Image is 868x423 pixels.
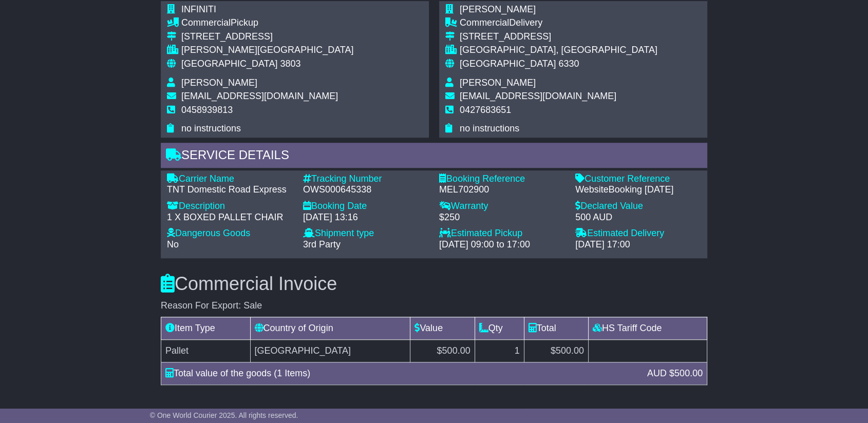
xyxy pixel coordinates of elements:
[439,212,565,223] div: $250
[575,212,701,223] div: 500 AUD
[439,184,565,196] div: MEL702900
[460,123,519,133] span: no instructions
[303,184,429,196] div: OWS000645338
[161,300,707,312] div: Reason For Export: Sale
[475,317,524,339] td: Qty
[303,174,429,185] div: Tracking Number
[280,59,300,69] span: 3803
[460,4,536,14] span: [PERSON_NAME]
[524,339,588,362] td: $500.00
[181,59,277,69] span: [GEOGRAPHIC_DATA]
[460,59,556,69] span: [GEOGRAPHIC_DATA]
[181,91,338,101] span: [EMAIL_ADDRESS][DOMAIN_NAME]
[181,4,216,14] span: INFINITI
[181,45,353,56] div: [PERSON_NAME][GEOGRAPHIC_DATA]
[167,201,293,212] div: Description
[439,239,565,251] div: [DATE] 09:00 to 17:00
[250,317,410,339] td: Country of Origin
[588,317,707,339] td: HS Tariff Code
[439,228,565,239] div: Estimated Pickup
[410,339,475,362] td: $500.00
[167,239,179,249] span: No
[642,367,708,380] div: AUD $500.00
[460,17,509,28] span: Commercial
[575,228,701,239] div: Estimated Delivery
[575,184,701,196] div: WebsiteBooking [DATE]
[575,174,701,185] div: Customer Reference
[167,212,293,223] div: 1 X BOXED PALLET CHAIR
[181,105,233,115] span: 0458939813
[161,339,251,362] td: Pallet
[439,201,565,212] div: Warranty
[475,339,524,362] td: 1
[150,411,298,419] span: © One World Courier 2025. All rights reserved.
[303,228,429,239] div: Shipment type
[167,228,293,239] div: Dangerous Goods
[524,317,588,339] td: Total
[460,45,657,56] div: [GEOGRAPHIC_DATA], [GEOGRAPHIC_DATA]
[161,274,707,294] h3: Commercial Invoice
[167,184,293,196] div: TNT Domestic Road Express
[439,174,565,185] div: Booking Reference
[181,31,353,43] div: [STREET_ADDRESS]
[460,31,657,43] div: [STREET_ADDRESS]
[460,105,511,115] span: 0427683651
[460,17,657,29] div: Delivery
[303,212,429,223] div: [DATE] 13:16
[181,17,353,29] div: Pickup
[181,78,257,88] span: [PERSON_NAME]
[460,78,536,88] span: [PERSON_NAME]
[410,317,475,339] td: Value
[160,367,642,380] div: Total value of the goods (1 Items)
[161,143,707,170] div: Service Details
[460,91,616,101] span: [EMAIL_ADDRESS][DOMAIN_NAME]
[181,17,231,28] span: Commercial
[181,123,241,133] span: no instructions
[167,174,293,185] div: Carrier Name
[558,59,579,69] span: 6330
[250,339,410,362] td: [GEOGRAPHIC_DATA]
[303,239,341,249] span: 3rd Party
[161,317,251,339] td: Item Type
[575,239,701,251] div: [DATE] 17:00
[575,201,701,212] div: Declared Value
[303,201,429,212] div: Booking Date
